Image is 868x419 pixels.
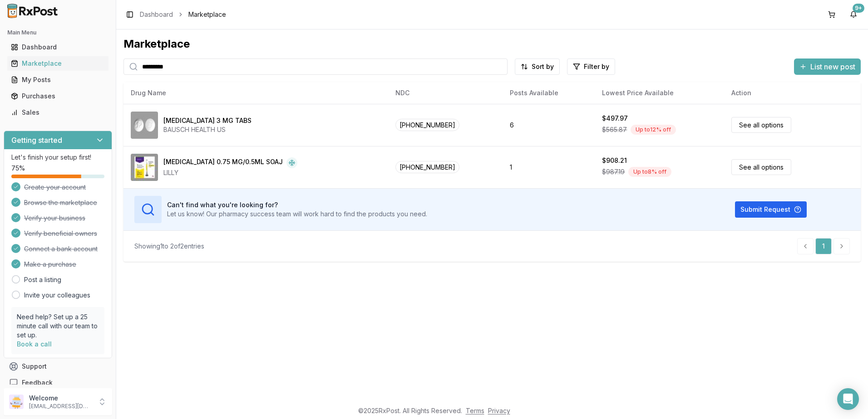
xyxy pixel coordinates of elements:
div: Marketplace [123,37,861,51]
div: BAUSCH HEALTH US [163,125,252,134]
div: Sales [11,108,105,117]
p: [EMAIL_ADDRESS][DOMAIN_NAME] [29,403,92,410]
a: Dashboard [140,10,173,19]
button: Sales [4,105,112,120]
img: RxPost Logo [4,4,62,18]
button: Purchases [4,89,112,103]
div: [MEDICAL_DATA] 0.75 MG/0.5ML SOAJ [163,157,283,168]
button: List new post [794,58,861,75]
button: Feedback [4,375,112,391]
span: Sort by [532,62,554,71]
div: 9+ [853,4,864,13]
p: Welcome [29,394,92,403]
div: My Posts [11,75,105,84]
a: Purchases [7,88,108,104]
span: Marketplace [188,10,226,19]
td: 1 [503,146,595,188]
a: My Posts [7,72,108,88]
span: Create your account [24,183,86,192]
div: [MEDICAL_DATA] 3 MG TABS [163,116,252,125]
a: Dashboard [7,39,108,55]
span: [PHONE_NUMBER] [395,161,459,173]
button: 9+ [846,7,861,22]
button: Sort by [515,58,560,75]
div: Showing 1 to 2 of 2 entries [134,242,204,251]
button: Dashboard [4,40,112,54]
img: Trulicity 0.75 MG/0.5ML SOAJ [131,154,158,181]
button: Filter by [567,58,615,75]
td: 6 [503,104,595,146]
a: Marketplace [7,55,108,72]
th: Drug Name [123,82,388,104]
a: List new post [794,63,861,72]
h3: Getting started [11,135,62,146]
span: Browse the marketplace [24,198,97,207]
span: [PHONE_NUMBER] [395,119,459,131]
p: Need help? Set up a 25 minute call with our team to set up. [17,312,99,340]
a: Invite your colleagues [24,291,90,300]
button: My Posts [4,73,112,87]
span: Filter by [584,62,609,71]
a: See all options [731,159,791,175]
span: Verify beneficial owners [24,229,97,238]
a: Terms [466,407,484,414]
a: Book a call [17,340,52,348]
span: Connect a bank account [24,244,98,253]
th: NDC [388,82,503,104]
a: Sales [7,104,108,121]
button: Submit Request [735,201,807,218]
div: Up to 8 % off [628,167,671,177]
th: Action [724,82,861,104]
button: Support [4,358,112,375]
div: LILLY [163,168,297,177]
nav: pagination [797,238,850,254]
button: Marketplace [4,56,112,71]
a: See all options [731,117,791,133]
a: Privacy [488,407,510,414]
span: 75 % [11,164,25,173]
span: $987.19 [602,167,625,176]
span: $565.87 [602,125,627,134]
span: Make a purchase [24,260,76,269]
div: $497.97 [602,114,628,123]
a: 1 [815,238,832,254]
th: Lowest Price Available [595,82,724,104]
p: Let us know! Our pharmacy success team will work hard to find the products you need. [167,209,427,219]
img: Trulance 3 MG TABS [131,112,158,139]
div: Open Intercom Messenger [837,388,859,410]
a: Post a listing [24,275,61,284]
th: Posts Available [503,82,595,104]
span: Feedback [22,378,53,387]
span: List new post [810,61,855,72]
div: Marketplace [11,59,105,68]
span: Verify your business [24,214,85,223]
nav: breadcrumb [140,10,226,19]
div: Purchases [11,92,105,101]
h2: Main Menu [7,29,108,36]
div: Dashboard [11,43,105,52]
div: $908.21 [602,156,627,165]
h3: Can't find what you're looking for? [167,200,427,209]
p: Let's finish your setup first! [11,153,104,162]
div: Up to 12 % off [631,125,676,135]
img: User avatar [9,395,24,409]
